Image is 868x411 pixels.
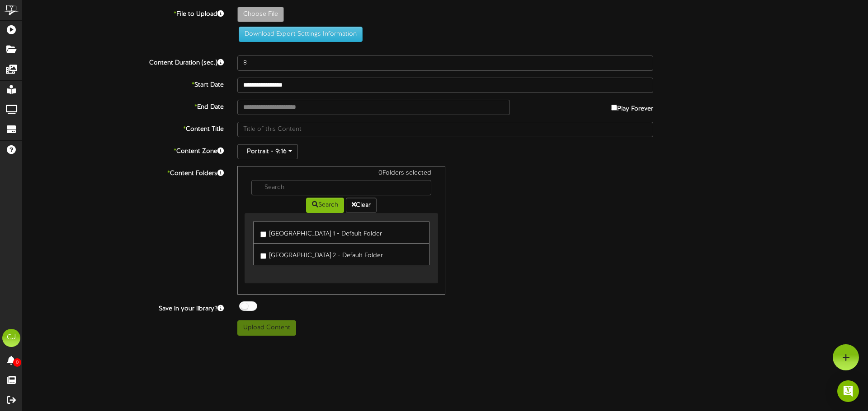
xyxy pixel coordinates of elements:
[13,358,21,367] span: 0
[251,180,431,195] input: -- Search --
[234,31,363,37] a: Download Export Settings Information
[237,144,298,159] button: Portrait - 9:16
[346,198,377,213] button: Clear
[237,320,296,336] button: Upload Content
[16,122,231,134] label: Content Title
[611,105,617,111] input: Play Forever
[2,329,20,347] div: CJ
[237,122,653,137] input: Title of this Content
[611,100,653,114] label: Play Forever
[16,55,231,68] label: Content Duration (sec.)
[16,78,231,90] label: Start Date
[260,253,266,259] input: [GEOGRAPHIC_DATA] 2 - Default Folder
[16,166,231,178] label: Content Folders
[16,100,231,112] label: End Date
[837,380,859,402] div: Open Intercom Messenger
[239,27,363,42] button: Download Export Settings Information
[260,226,382,239] label: [GEOGRAPHIC_DATA] 1 - Default Folder
[16,7,231,19] label: File to Upload
[16,301,231,314] label: Save in your library?
[245,169,438,180] div: 0 Folders selected
[16,144,231,156] label: Content Zone
[260,231,266,237] input: [GEOGRAPHIC_DATA] 1 - Default Folder
[306,198,344,213] button: Search
[260,248,383,260] label: [GEOGRAPHIC_DATA] 2 - Default Folder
